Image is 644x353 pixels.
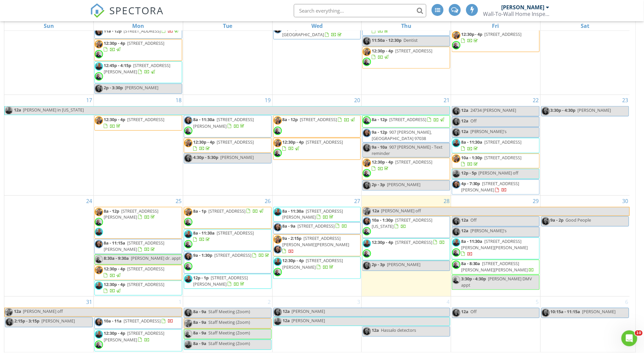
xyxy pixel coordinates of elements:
[214,252,251,258] span: [STREET_ADDRESS]
[283,208,343,220] span: [STREET_ADDRESS][PERSON_NAME]
[104,266,125,272] span: 12:30p - 4p
[502,4,545,11] div: [PERSON_NAME]
[566,217,591,223] span: Good People
[272,297,362,352] td: Go to September 3, 2025
[395,48,432,54] span: [STREET_ADDRESS]
[127,266,164,272] span: [STREET_ADDRESS]
[579,21,591,31] a: Saturday
[184,127,192,135] img: 002eed703c974c58a09c47f33d175d25.jpeg
[109,3,164,17] span: SPECTORA
[362,239,450,260] a: 12:30p - 4p [STREET_ADDRESS]
[184,230,192,239] img: img_7765.jpeg
[193,230,215,236] span: 8a - 11:30a
[451,297,541,352] td: Go to September 5, 2025
[104,266,164,278] a: 12:30p - 4p [STREET_ADDRESS]
[283,116,356,122] a: 8a - 12p [STREET_ADDRESS]
[104,255,129,261] span: 8:30a - 9:30a
[273,222,361,234] a: 8a - 9a [STREET_ADDRESS]
[184,252,192,261] img: c59fee28bec5493e9e2c41c8ad721492.jpeg
[363,240,371,248] img: img_7765.jpeg
[95,62,103,71] img: img_7765.jpeg
[184,218,192,226] img: 002eed703c974c58a09c47f33d175d25.jpeg
[95,255,103,264] img: 002eed703c974c58a09c47f33d175d25.jpeg
[274,268,282,276] img: 002eed703c974c58a09c47f33d175d25.jpeg
[95,208,103,216] img: f59fe3fd01b24e45b5ade96ce46a6154.jpeg
[452,154,540,169] a: 10a - 1:30p [STREET_ADDRESS]
[372,159,393,165] span: 12:30p - 4p
[363,207,371,216] img: f59fe3fd01b24e45b5ade96ce46a6154.jpeg
[274,258,282,266] img: img_7765.jpeg
[461,228,468,234] span: 12a
[461,31,483,37] span: 12:30p - 4p
[535,297,540,307] a: Go to September 5, 2025
[274,139,282,147] img: f59fe3fd01b24e45b5ade96ce46a6154.jpeg
[94,265,182,280] a: 12:30p - 4p [STREET_ADDRESS]
[193,208,206,214] span: 8a - 1p
[184,240,192,248] img: 002eed703c974c58a09c47f33d175d25.jpeg
[362,195,451,297] td: Go to August 28, 2025
[127,282,164,288] span: [STREET_ADDRESS]
[273,235,361,256] a: 9a - 2:15p [STREET_ADDRESS][PERSON_NAME][PERSON_NAME]
[461,139,522,151] a: 8a - 11:30a [STREET_ADDRESS]
[452,139,460,147] img: img_7765.jpeg
[95,218,103,226] img: 002eed703c974c58a09c47f33d175d25.jpeg
[184,229,272,251] a: 8a - 11:30a [STREET_ADDRESS]
[372,262,385,268] span: 2p - 3p
[283,258,343,270] span: [STREET_ADDRESS][PERSON_NAME]
[461,276,486,282] span: 3:30p - 4:30p
[452,217,460,226] img: c59fee28bec5493e9e2c41c8ad721492.jpeg
[184,262,192,271] img: 002eed703c974c58a09c47f33d175d25.jpeg
[174,95,183,106] a: Go to August 18, 2025
[184,154,192,163] img: c59fee28bec5493e9e2c41c8ad721492.jpeg
[127,40,164,46] span: [STREET_ADDRESS]
[104,240,164,252] a: 8a - 11:15a [STREET_ADDRESS][PERSON_NAME]
[452,276,460,284] img: 002eed703c974c58a09c47f33d175d25.jpeg
[283,236,349,254] a: 9a - 2:15p [STREET_ADDRESS][PERSON_NAME][PERSON_NAME]
[104,208,119,214] span: 8a - 12p
[372,144,443,156] span: 907 [PERSON_NAME] - Text reminder
[274,149,282,157] img: 002eed703c974c58a09c47f33d175d25.jpeg
[542,107,550,115] img: c59fee28bec5493e9e2c41c8ad721492.jpeg
[461,276,532,288] span: [PERSON_NAME] DMV appt
[540,95,630,195] td: Go to August 23, 2025
[452,138,540,153] a: 8a - 11:30a [STREET_ADDRESS]
[283,208,343,220] a: 8a - 11:30a [STREET_ADDRESS][PERSON_NAME]
[461,155,483,161] span: 10a - 1:30p
[442,95,451,106] a: Go to August 21, 2025
[491,21,501,31] a: Friday
[403,37,418,43] span: Dentist
[104,208,158,220] a: 8a - 12p [STREET_ADDRESS][PERSON_NAME]
[193,116,254,129] span: [STREET_ADDRESS][PERSON_NAME]
[362,47,450,69] a: 12:30p - 4p [STREET_ADDRESS]
[363,227,371,236] img: 002eed703c974c58a09c47f33d175d25.jpeg
[127,116,164,122] span: [STREET_ADDRESS]
[94,61,182,83] a: 12:45p - 4:15p [STREET_ADDRESS][PERSON_NAME]
[94,27,182,39] a: 11a - 12p [STREET_ADDRESS]
[461,139,483,145] span: 8a - 11:30a
[222,21,234,31] a: Tuesday
[184,138,272,153] a: 12:30p - 4p [STREET_ADDRESS]
[461,155,522,167] a: 10a - 1:30p [STREET_ADDRESS]
[452,107,460,115] img: c59fee28bec5493e9e2c41c8ad721492.jpeg
[94,195,183,297] td: Go to August 25, 2025
[372,116,387,122] span: 8a - 12p
[461,180,480,186] span: 4p - 7:30p
[362,95,451,195] td: Go to August 21, 2025
[104,282,164,294] a: 12:30p - 4p [STREET_ADDRESS]
[353,95,361,106] a: Go to August 20, 2025
[184,251,272,273] a: 9a - 1:30p [STREET_ADDRESS]
[85,196,93,206] a: Go to August 24, 2025
[94,95,183,195] td: Go to August 18, 2025
[363,37,371,45] img: c59fee28bec5493e9e2c41c8ad721492.jpeg
[104,28,122,34] span: 11a - 12p
[363,159,371,167] img: f59fe3fd01b24e45b5ade96ce46a6154.jpeg
[461,217,468,223] span: 12a
[470,118,477,124] span: Off
[532,196,540,206] a: Go to August 29, 2025
[104,62,131,68] span: 12:45p - 4:15p
[131,255,181,261] span: [PERSON_NAME] dr. appt
[445,297,451,307] a: Go to September 4, 2025
[452,260,540,275] a: 8a - 8:30a [STREET_ADDRESS][PERSON_NAME][PERSON_NAME]
[353,196,361,206] a: Go to August 27, 2025
[294,4,426,17] input: Search everything...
